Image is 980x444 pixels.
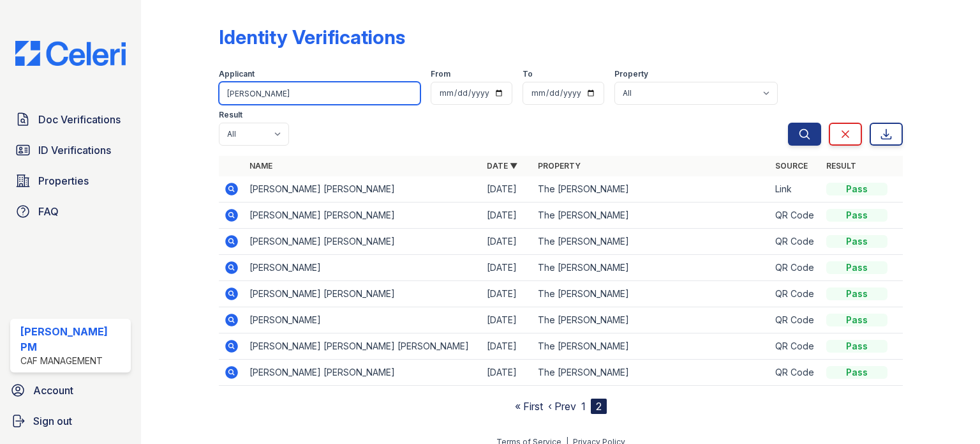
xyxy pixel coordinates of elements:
[770,360,821,386] td: QR Code
[826,235,887,248] div: Pass
[533,307,770,333] td: The [PERSON_NAME]
[219,69,255,79] label: Applicant
[10,137,131,163] a: ID Verifications
[219,82,420,105] input: Search by name or phone number
[770,307,821,333] td: QR Code
[10,107,131,132] a: Doc Verifications
[533,333,770,360] td: The [PERSON_NAME]
[38,173,89,188] span: Properties
[431,69,450,79] label: From
[482,255,533,281] td: [DATE]
[826,287,887,300] div: Pass
[244,203,482,229] td: [PERSON_NAME] [PERSON_NAME]
[219,110,242,120] label: Result
[244,360,482,386] td: [PERSON_NAME] [PERSON_NAME]
[533,176,770,203] td: The [PERSON_NAME]
[482,333,533,360] td: [DATE]
[770,255,821,281] td: QR Code
[826,161,856,171] a: Result
[33,383,73,398] span: Account
[775,161,808,171] a: Source
[515,400,543,413] a: « First
[33,413,72,429] span: Sign out
[533,281,770,307] td: The [PERSON_NAME]
[591,399,607,414] div: 2
[482,176,533,203] td: [DATE]
[482,203,533,229] td: [DATE]
[482,360,533,386] td: [DATE]
[826,183,887,195] div: Pass
[219,26,405,49] div: Identity Verifications
[533,255,770,281] td: The [PERSON_NAME]
[487,161,517,171] a: Date ▼
[533,203,770,229] td: The [PERSON_NAME]
[244,255,482,281] td: [PERSON_NAME]
[770,176,821,203] td: Link
[826,209,887,222] div: Pass
[614,69,648,79] label: Property
[20,324,126,355] div: [PERSON_NAME] PM
[38,112,121,127] span: Doc Verifications
[244,229,482,255] td: [PERSON_NAME] [PERSON_NAME]
[770,333,821,360] td: QR Code
[533,360,770,386] td: The [PERSON_NAME]
[482,229,533,255] td: [DATE]
[826,314,887,326] div: Pass
[10,199,131,224] a: FAQ
[244,176,482,203] td: [PERSON_NAME] [PERSON_NAME]
[5,378,136,403] a: Account
[244,281,482,307] td: [PERSON_NAME] [PERSON_NAME]
[5,408,136,434] a: Sign out
[533,229,770,255] td: The [PERSON_NAME]
[770,281,821,307] td: QR Code
[244,333,482,360] td: [PERSON_NAME] [PERSON_NAME] [PERSON_NAME]
[482,307,533,333] td: [DATE]
[770,203,821,229] td: QR Code
[20,355,126,367] div: CAF Management
[38,142,111,158] span: ID Verifications
[523,69,533,79] label: To
[10,168,131,194] a: Properties
[548,400,576,413] a: ‹ Prev
[581,400,586,413] a: 1
[5,41,136,66] img: CE_Logo_Blue-a8612792a0a2168367f1c8372b55b34899dd931a85d93a1a3d3e32e68fde9ad4.png
[244,307,482,333] td: [PERSON_NAME]
[826,340,887,353] div: Pass
[538,161,581,171] a: Property
[482,281,533,307] td: [DATE]
[249,161,272,171] a: Name
[38,204,59,219] span: FAQ
[826,366,887,379] div: Pass
[826,261,887,274] div: Pass
[770,229,821,255] td: QR Code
